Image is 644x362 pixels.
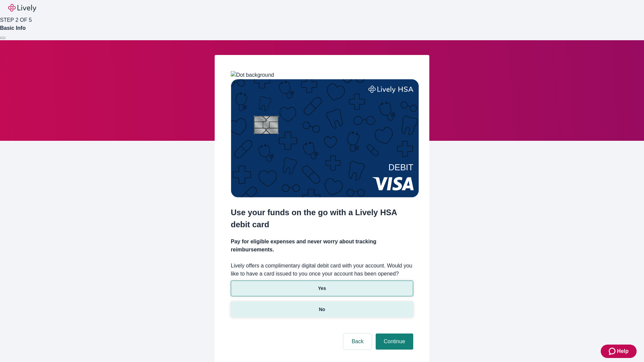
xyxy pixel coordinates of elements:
[609,347,617,355] svg: Zendesk support icon
[376,334,413,350] button: Continue
[231,71,274,79] img: Dot background
[318,285,326,292] p: Yes
[343,334,372,350] button: Back
[231,238,413,254] h4: Pay for eligible expenses and never worry about tracking reimbursements.
[231,262,413,278] label: Lively offers a complimentary digital debit card with your account. Would you like to have a card...
[231,302,413,317] button: No
[8,4,36,12] img: Lively
[601,345,637,358] button: Zendesk support iconHelp
[617,347,629,355] span: Help
[231,206,413,231] h2: Use your funds on the go with a Lively HSA debit card
[231,79,419,197] img: Debit card
[319,306,325,313] p: No
[231,281,413,296] button: Yes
